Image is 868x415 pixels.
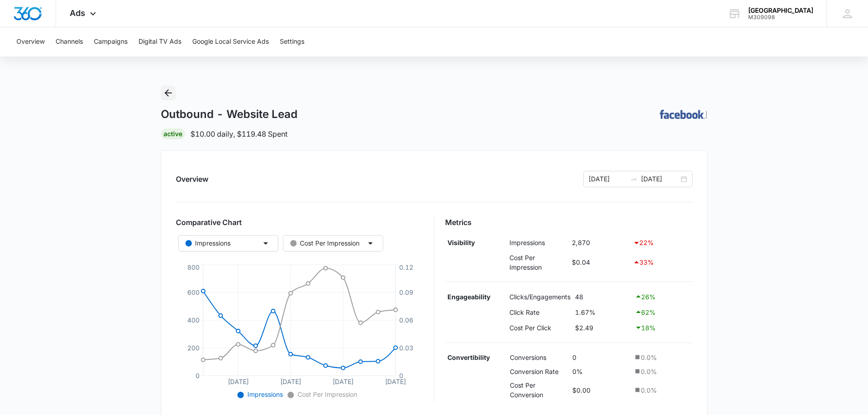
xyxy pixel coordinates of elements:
tspan: 400 [187,316,199,324]
td: Conversions [508,350,570,364]
h3: Metrics [445,217,693,228]
h3: Comparative Chart [176,217,423,228]
div: 18 % [635,322,690,333]
td: Clicks/Engagements [507,289,573,305]
tspan: [DATE] [280,378,301,385]
td: Cost Per Impression [507,251,570,274]
span: swap-right [630,175,637,183]
td: $0.04 [570,251,631,274]
td: $2.49 [573,320,632,335]
button: Settings [280,27,304,56]
td: Click Rate [507,304,573,320]
strong: Convertibility [447,354,490,361]
h1: Outbound - Website Lead [161,108,298,121]
span: Impressions [246,390,283,398]
td: Cost Per Conversion [508,378,570,402]
button: Google Local Service Ads [192,27,269,56]
tspan: 0 [195,372,199,379]
tspan: 0 [399,372,403,379]
button: Back [161,86,175,100]
td: Cost Per Click [507,320,573,335]
button: Overview [16,27,45,56]
div: 0.0 % [633,385,690,395]
tspan: [DATE] [333,378,354,385]
strong: Engageability [447,293,490,301]
button: Impressions [178,235,278,251]
tspan: 200 [187,344,199,352]
td: $0.00 [570,378,631,402]
div: account id [748,14,813,20]
tspan: 600 [187,288,199,296]
tspan: 0.12 [399,263,413,271]
td: 48 [573,289,632,305]
h2: Overview [176,174,208,184]
div: 33 % [633,257,690,268]
div: 0.0 % [633,353,690,362]
p: | [705,110,708,119]
td: 2,870 [570,235,631,251]
img: FACEBOOK [660,110,705,119]
tspan: 0.09 [399,288,413,296]
tspan: 800 [187,263,199,271]
span: Ads [70,8,85,18]
div: 26 % [635,291,690,302]
tspan: [DATE] [385,378,406,385]
td: 0 [570,350,631,364]
input: Start date [589,174,627,184]
tspan: [DATE] [227,378,248,385]
button: Campaigns [94,27,128,56]
div: Impressions [185,238,231,248]
td: Conversion Rate [508,364,570,379]
div: Active [161,128,185,139]
strong: Visibility [447,239,475,246]
td: 0% [570,364,631,379]
div: Cost Per Impression [290,238,360,248]
div: 0.0 % [633,367,690,376]
button: Digital TV Ads [139,27,181,56]
p: $10.00 daily , $119.48 Spent [190,128,288,139]
span: Cost Per Impression [296,390,357,398]
tspan: 0.03 [399,344,413,352]
td: 1.67% [573,304,632,320]
tspan: 0.06 [399,316,413,324]
button: Cost Per Impression [283,235,383,251]
div: account name [748,7,813,14]
span: to [630,175,637,183]
input: End date [641,174,679,184]
td: Impressions [507,235,570,251]
div: 62 % [635,307,690,318]
div: 22 % [633,237,690,248]
button: Channels [56,27,83,56]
